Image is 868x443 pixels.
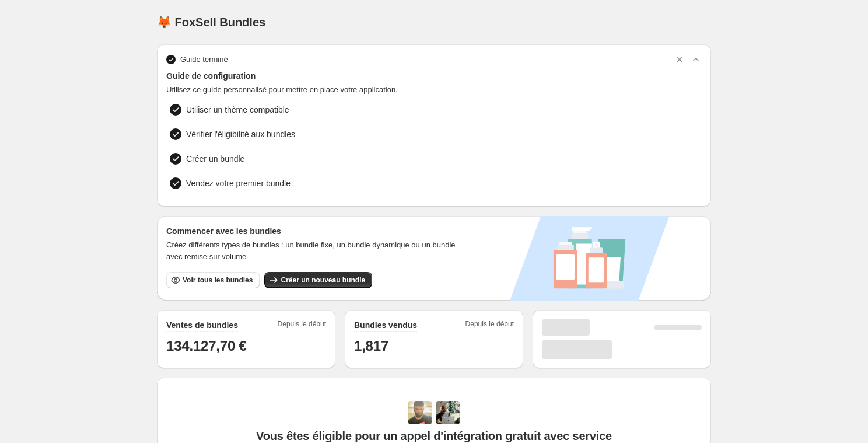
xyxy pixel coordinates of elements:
[281,275,365,285] span: Créer un nouveau bundle
[186,153,244,165] span: Créer un bundle
[354,319,417,331] h2: Bundles vendus
[278,319,326,332] span: Depuis le début
[408,401,432,424] img: Adi
[166,84,702,96] span: Utilisez ce guide personnalisé pour mettre en place votre application.
[157,15,265,29] h1: 🦊 FoxSell Bundles
[186,177,423,189] span: Vendez votre premier bundle
[186,128,295,140] span: Vérifier l'éligibilité aux bundles
[264,272,372,288] button: Créer un nouveau bundle
[166,337,326,355] h1: 134.127,70 €
[354,337,514,355] h1: 1,817
[166,239,470,263] span: Créez différents types de bundles : un bundle fixe, un bundle dynamique ou un bundle avec remise ...
[166,319,238,331] h2: Ventes de bundles
[166,70,702,82] span: Guide de configuration
[166,225,470,237] h3: Commencer avec les bundles
[166,272,260,288] button: Voir tous les bundles
[436,401,460,424] img: Prakhar
[180,54,228,65] span: Guide terminé
[186,104,289,116] span: Utiliser un thème compatible
[466,319,514,332] span: Depuis le début
[183,275,253,285] span: Voir tous les bundles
